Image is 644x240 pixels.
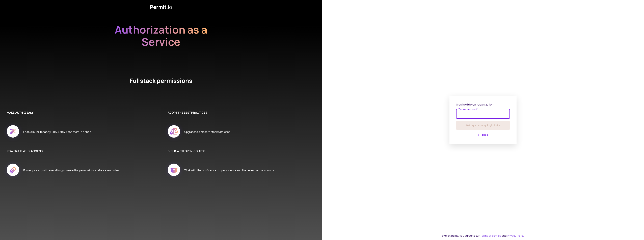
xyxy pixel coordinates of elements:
[459,108,478,111] label: Your company email
[23,160,119,181] div: Power your app with everything you need for permissions and access-control
[184,160,274,181] div: Work with the confidence of open-source and the developer community
[184,121,230,142] div: Upgrade to a modern stack with ease
[507,234,524,237] a: Privacy Policy
[7,149,151,153] h6: POWER-UP YOUR ACCESS
[168,111,312,115] h6: ADOPT THE BEST PRACTICES
[480,234,501,237] a: Terms of Service
[456,132,510,138] button: Back
[168,149,312,153] h6: BUILD WITH OPEN-SOURCE
[104,23,218,60] h2: Authorization as a Service
[442,234,524,238] div: By signing up, you agree to our and
[7,111,151,115] h6: MAKE AUTH-Z EASY
[23,121,91,142] div: Enable multi-tenancy, RBAC, ABAC, and more in a snap
[456,121,510,130] button: Get my company login links
[456,102,510,106] p: Sign in with your organization:
[117,77,205,97] h4: Fullstack permissions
